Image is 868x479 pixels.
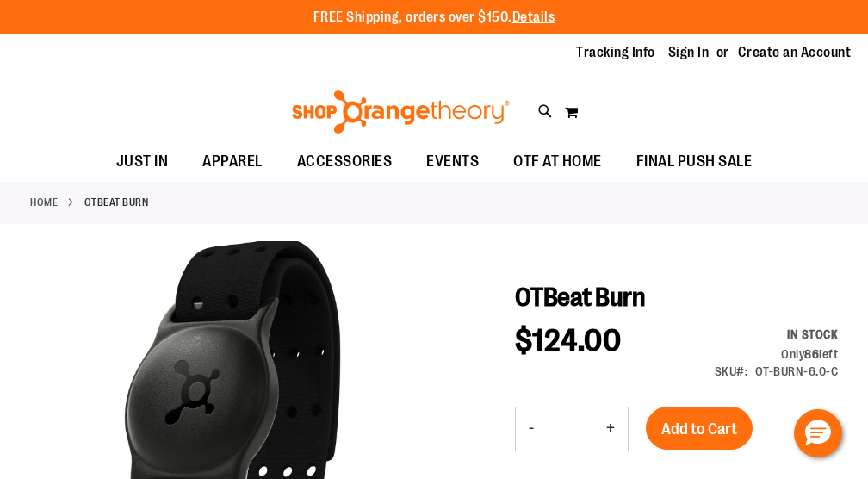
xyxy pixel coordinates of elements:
[313,8,555,28] p: FREE Shipping, orders over $150.
[515,283,646,312] span: OTBeat Burn
[297,142,393,181] span: ACCESSORIES
[289,90,512,134] img: Shop Orangetheory
[738,43,852,62] a: Create an Account
[619,142,770,182] a: FINAL PUSH SALE
[668,43,710,62] a: Sign In
[116,142,169,181] span: JUST IN
[593,407,628,451] button: Increase product quantity
[646,407,753,450] button: Add to Cart
[804,347,819,361] strong: 86
[426,142,479,181] span: EVENTS
[715,345,839,363] div: Only 86 left
[661,420,737,439] span: Add to Cart
[496,142,619,181] a: OTF AT HOME
[512,9,555,25] a: Details
[185,142,280,182] a: APPAREL
[409,142,496,182] a: EVENTS
[576,43,655,62] a: Tracking Info
[547,408,593,450] input: Product quantity
[202,142,263,181] span: APPAREL
[715,364,748,378] strong: SKU
[794,409,842,457] button: Hello, have a question? Let’s chat.
[715,326,839,343] div: Availability
[787,327,838,341] span: In stock
[513,142,602,181] span: OTF AT HOME
[30,195,58,210] a: Home
[99,142,186,182] a: JUST IN
[516,407,547,451] button: Decrease product quantity
[755,363,839,380] div: OT-BURN-6.0-C
[280,142,410,182] a: ACCESSORIES
[84,195,149,210] strong: OTBeat Burn
[515,323,622,358] span: $124.00
[636,142,753,181] span: FINAL PUSH SALE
